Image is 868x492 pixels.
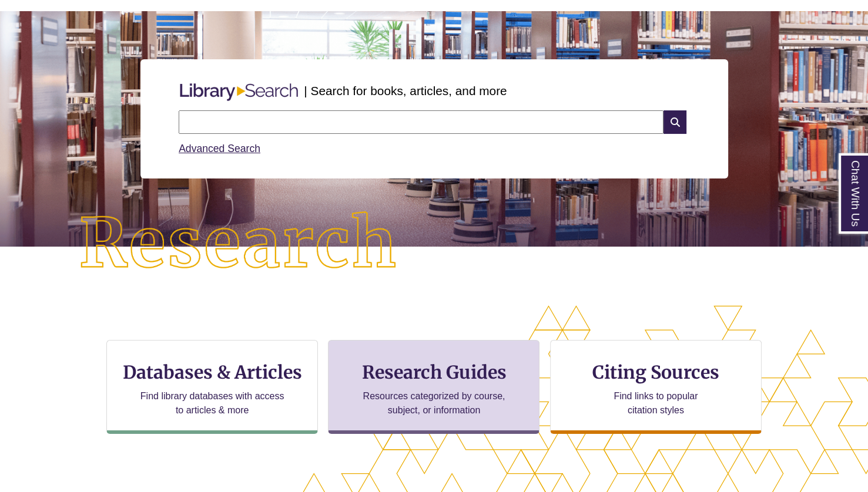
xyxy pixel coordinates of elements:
img: Research [43,176,434,312]
a: Research Guides Resources categorized by course, subject, or information [328,340,539,434]
p: Find library databases with access to articles & more [136,389,289,417]
h3: Research Guides [338,361,529,383]
p: Resources categorized by course, subject, or information [357,389,511,417]
p: | Search for books, articles, and more [304,82,507,100]
p: Find links to popular citation styles [598,389,713,417]
h3: Databases & Articles [116,361,308,383]
i: Search [663,110,686,134]
h3: Citing Sources [584,361,728,383]
a: Databases & Articles Find library databases with access to articles & more [106,340,318,434]
img: Libary Search [174,79,304,106]
a: Citing Sources Find links to popular citation styles [550,340,762,434]
a: Advanced Search [179,143,260,154]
